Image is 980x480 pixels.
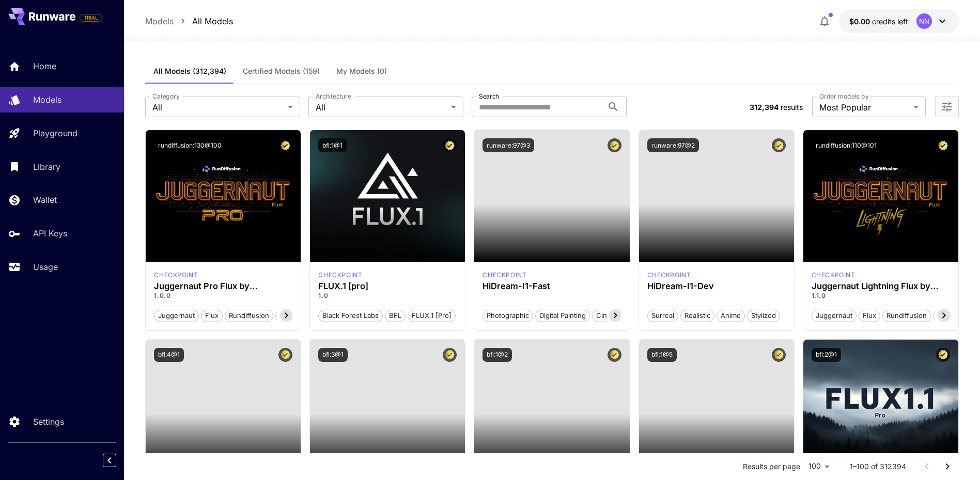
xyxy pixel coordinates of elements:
[812,311,856,321] span: juggernaut
[408,311,455,321] span: FLUX.1 [pro]
[535,309,590,322] button: Digital Painting
[33,60,56,72] p: Home
[483,311,533,321] span: Photographic
[103,454,116,467] button: Collapse sidebar
[145,15,233,27] nav: breadcrumb
[318,291,457,300] p: 1.0
[748,311,780,321] span: Stylized
[443,348,457,362] button: Certified Model – Vetted for best performance and includes a commercial license.
[882,309,931,322] button: rundiffusion
[812,270,855,280] p: checkpoint
[647,309,678,322] button: Surreal
[536,311,589,321] span: Digital Painting
[33,93,61,106] p: Models
[152,92,180,101] label: Category
[717,311,744,321] span: Anime
[647,270,691,280] p: checkpoint
[33,194,57,206] p: Wallet
[819,92,868,101] label: Order models by
[318,309,383,322] button: Black Forest Labs
[154,311,198,321] span: juggernaut
[483,281,621,291] h3: HiDream-I1-Fast
[648,311,678,321] span: Surreal
[849,16,908,27] div: $0.00
[319,311,382,321] span: Black Forest Labs
[276,311,294,321] span: pro
[201,311,222,321] span: flux
[479,92,499,101] label: Search
[278,138,292,152] button: Certified Model – Vetted for best performance and includes a commercial license.
[743,461,800,472] p: Results per page
[275,309,294,322] button: pro
[318,270,362,280] div: fluxpro
[201,309,223,322] button: flux
[941,101,953,114] button: Open more filters
[80,14,102,22] span: TRIAL
[772,138,786,152] button: Certified Model – Vetted for best performance and includes a commercial license.
[318,281,457,291] h3: FLUX.1 [pro]
[647,270,691,280] div: HiDream Dev
[916,13,932,29] div: NN
[154,270,198,280] p: checkpoint
[192,15,233,27] a: All Models
[483,348,512,362] button: bfl:1@2
[443,138,457,152] button: Certified Model – Vetted for best performance and includes a commercial license.
[812,309,857,322] button: juggernaut
[839,9,959,33] button: $0.00NN
[153,67,226,76] span: All Models (312,394)
[111,451,124,470] div: Collapse sidebar
[647,281,786,291] h3: HiDream-I1-Dev
[937,456,958,477] button: Go to next page
[243,67,320,76] span: Certified Models (159)
[750,103,779,111] span: 312,394
[593,311,631,321] span: Cinematic
[747,309,780,322] button: Stylized
[647,138,699,152] button: runware:97@2
[33,227,67,239] p: API Keys
[812,270,855,280] div: FLUX.1 D
[154,138,226,152] button: rundiffusion:130@100
[154,309,199,322] button: juggernaut
[936,348,950,362] button: Certified Model – Vetted for best performance and includes a commercial license.
[318,138,347,152] button: bfl:1@1
[336,67,387,76] span: My Models (0)
[318,270,362,280] p: checkpoint
[859,311,880,321] span: flux
[936,138,950,152] button: Certified Model – Vetted for best performance and includes a commercial license.
[819,101,909,114] span: Most Popular
[154,348,184,362] button: bfl:4@1
[225,311,273,321] span: rundiffusion
[483,270,526,280] div: HiDream Fast
[408,309,456,322] button: FLUX.1 [pro]
[812,348,841,362] button: bfl:2@1
[33,415,64,428] p: Settings
[145,15,174,27] a: Models
[318,348,348,362] button: bfl:3@1
[154,270,198,280] div: FLUX.1 D
[812,281,950,291] h3: Juggernaut Lightning Flux by RunDiffusion
[316,101,447,114] span: All
[849,17,872,26] span: $0.00
[850,461,906,472] p: 1–100 of 312394
[681,311,714,321] span: Realistic
[152,101,284,114] span: All
[772,348,786,362] button: Certified Model – Vetted for best performance and includes a commercial license.
[934,311,964,321] span: schnell
[781,103,803,111] span: results
[812,291,950,300] p: 1.1.0
[154,281,292,291] h3: Juggernaut Pro Flux by RunDiffusion
[385,309,406,322] button: BFL
[647,348,677,362] button: bfl:1@5
[812,138,881,152] button: rundiffusion:110@101
[483,138,534,152] button: runware:97@3
[154,291,292,300] p: 1.0.0
[80,11,102,24] span: Add your payment card to enable full platform functionality.
[33,261,58,273] p: Usage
